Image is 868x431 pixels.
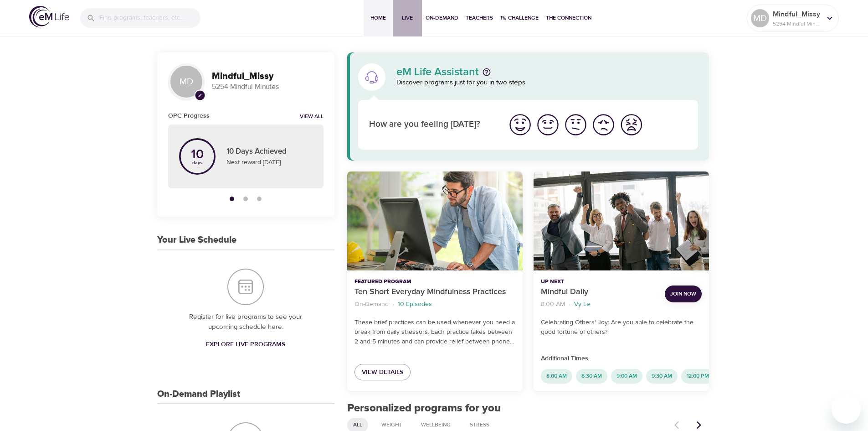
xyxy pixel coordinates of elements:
[832,395,861,424] iframe: Button to launch messaging window
[466,13,493,23] span: Teachers
[611,372,642,380] span: 9:00 AM
[175,312,316,332] p: Register for live programs to see your upcoming schedule here.
[500,13,539,23] span: 1% Challenge
[576,372,607,380] span: 8:30 AM
[396,13,418,23] span: Live
[168,63,205,100] div: MD
[354,298,515,311] nav: breadcrumb
[398,300,432,309] p: 10 Episodes
[611,369,642,384] div: 9:00 AM
[546,13,591,23] span: The Connection
[464,421,495,429] span: Stress
[365,70,379,84] img: eM Life Assistant
[392,298,394,311] li: ·
[508,112,533,137] img: great
[665,286,702,302] button: Join Now
[300,113,324,121] a: View all notifications
[646,372,678,380] span: 9:30 AM
[396,67,479,78] p: eM Life Assistant
[347,402,709,415] h2: Personalized programs for you
[506,111,534,139] button: I'm feeling great
[773,20,821,28] p: 5254 Mindful Minutes
[226,146,313,158] p: 10 Days Achieved
[348,421,368,429] span: All
[576,369,607,384] div: 8:30 AM
[574,300,590,309] p: Vy Le
[157,389,240,400] h3: On-Demand Playlist
[227,269,264,305] img: Your Live Schedule
[590,111,617,139] button: I'm feeling bad
[168,111,210,121] h6: OPC Progress
[619,112,644,137] img: worst
[354,278,515,286] p: Featured Program
[535,112,560,137] img: good
[541,278,657,286] p: Up Next
[541,369,572,384] div: 8:00 AM
[354,286,515,298] p: Ten Short Everyday Mindfulness Practices
[212,71,324,82] h3: Mindful_Missy
[670,289,696,299] span: Join Now
[226,158,313,167] p: Next reward [DATE]
[99,8,200,28] input: Find programs, teachers, etc...
[29,6,69,27] img: logo
[681,372,714,380] span: 12:00 PM
[354,300,389,309] p: On-Demand
[534,171,709,270] button: Mindful Daily
[563,112,588,137] img: ok
[541,318,702,337] p: Celebrating Others' Joy: Are you able to celebrate the good fortune of others?
[354,318,515,347] p: These brief practices can be used whenever you need a break from daily stressors. Each practice t...
[396,78,699,88] p: Discover programs just for you in two steps
[646,369,678,384] div: 9:30 AM
[541,300,565,309] p: 8:00 AM
[773,9,821,20] p: Mindful_Missy
[569,298,570,311] li: ·
[541,298,657,311] nav: breadcrumb
[617,111,645,139] button: I'm feeling worst
[367,13,389,23] span: Home
[541,286,657,298] p: Mindful Daily
[369,118,495,131] p: How are you feeling [DATE]?
[751,9,769,27] div: MD
[416,421,456,429] span: Wellbeing
[681,369,714,384] div: 12:00 PM
[191,161,204,165] p: days
[541,354,702,363] p: Additional Times
[212,82,324,92] p: 5254 Mindful Minutes
[202,336,289,353] a: Explore Live Programs
[354,364,411,381] a: View Details
[426,13,458,23] span: On-Demand
[191,148,204,161] p: 10
[206,339,285,350] span: Explore Live Programs
[591,112,616,137] img: bad
[157,235,236,245] h3: Your Live Schedule
[347,171,523,270] button: Ten Short Everyday Mindfulness Practices
[541,372,572,380] span: 8:00 AM
[534,111,562,139] button: I'm feeling good
[562,111,590,139] button: I'm feeling ok
[376,421,407,429] span: Weight
[362,367,403,378] span: View Details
